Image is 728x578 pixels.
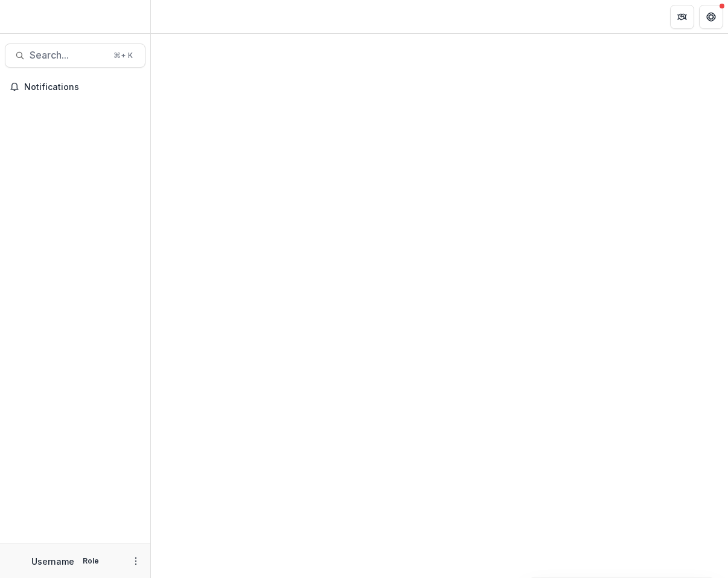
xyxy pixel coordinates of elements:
[111,49,135,62] div: ⌘ + K
[5,43,145,68] button: Search...
[79,556,103,567] p: Role
[699,5,723,29] button: Get Help
[31,555,74,568] p: Username
[30,50,106,61] span: Search...
[156,8,207,25] nav: breadcrumb
[24,82,141,92] span: Notifications
[670,5,694,29] button: Partners
[5,77,145,97] button: Notifications
[129,554,143,568] button: More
